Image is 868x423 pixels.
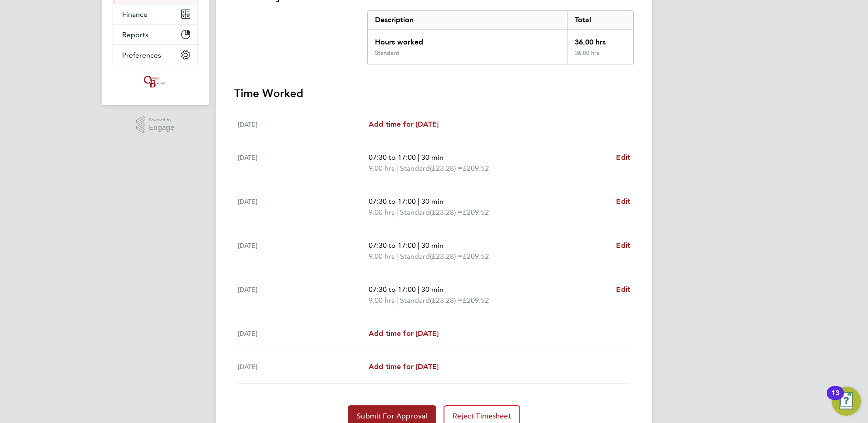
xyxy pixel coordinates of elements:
[567,49,633,64] div: 36.00 hrs
[238,240,369,262] div: [DATE]
[367,10,634,64] div: Summary
[463,252,489,261] span: £209.52
[122,30,148,39] span: Reports
[113,45,197,65] button: Preferences
[368,11,567,29] div: Description
[396,252,398,261] span: |
[418,153,419,162] span: |
[421,153,444,162] span: 30 min
[396,208,398,216] span: |
[238,361,369,372] div: [DATE]
[430,252,463,261] span: (£23.28) =
[369,285,416,294] span: 07:30 to 17:00
[238,119,369,130] div: [DATE]
[375,49,399,57] div: Standard
[369,164,395,172] span: 9.00 hrs
[238,152,369,174] div: [DATE]
[421,241,444,250] span: 30 min
[113,4,197,24] button: Finance
[369,328,439,339] a: Add time for [DATE]
[421,197,444,206] span: 30 min
[369,119,439,130] a: Add time for [DATE]
[369,329,439,338] span: Add time for [DATE]
[616,153,630,162] span: Edit
[369,361,439,372] a: Add time for [DATE]
[616,240,630,251] a: Edit
[149,124,174,132] span: Engage
[368,30,567,49] div: Hours worked
[831,393,839,405] div: 13
[149,116,174,124] span: Powered by
[142,74,168,89] img: oneillandbrennan-logo-retina.png
[463,296,489,305] span: £209.52
[369,208,395,216] span: 9.00 hrs
[400,295,430,306] span: Standard
[136,116,175,133] a: Powered byEngage
[418,197,419,206] span: |
[369,241,416,250] span: 07:30 to 17:00
[616,284,630,295] a: Edit
[463,208,489,216] span: £209.52
[430,208,463,216] span: (£23.28) =
[400,163,430,174] span: Standard
[234,86,634,101] h3: Time Worked
[122,10,148,19] span: Finance
[567,11,633,29] div: Total
[421,285,444,294] span: 30 min
[832,387,861,416] button: Open Resource Center, 13 new notifications
[463,164,489,172] span: £209.52
[357,412,427,421] span: Submit For Approval
[616,152,630,163] a: Edit
[418,285,419,294] span: |
[430,296,463,305] span: (£23.28) =
[616,285,630,294] span: Edit
[396,296,398,305] span: |
[430,164,463,172] span: (£23.28) =
[369,197,416,206] span: 07:30 to 17:00
[616,197,630,206] span: Edit
[400,207,430,218] span: Standard
[616,241,630,250] span: Edit
[369,362,439,371] span: Add time for [DATE]
[616,196,630,207] a: Edit
[400,251,430,262] span: Standard
[113,74,198,89] a: Go to home page
[396,164,398,172] span: |
[369,120,439,128] span: Add time for [DATE]
[238,196,369,218] div: [DATE]
[453,412,511,421] span: Reject Timesheet
[113,25,197,44] button: Reports
[369,252,395,261] span: 9.00 hrs
[122,51,161,59] span: Preferences
[567,30,633,49] div: 36.00 hrs
[238,328,369,339] div: [DATE]
[238,284,369,306] div: [DATE]
[418,241,419,250] span: |
[369,153,416,162] span: 07:30 to 17:00
[369,296,395,305] span: 9.00 hrs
